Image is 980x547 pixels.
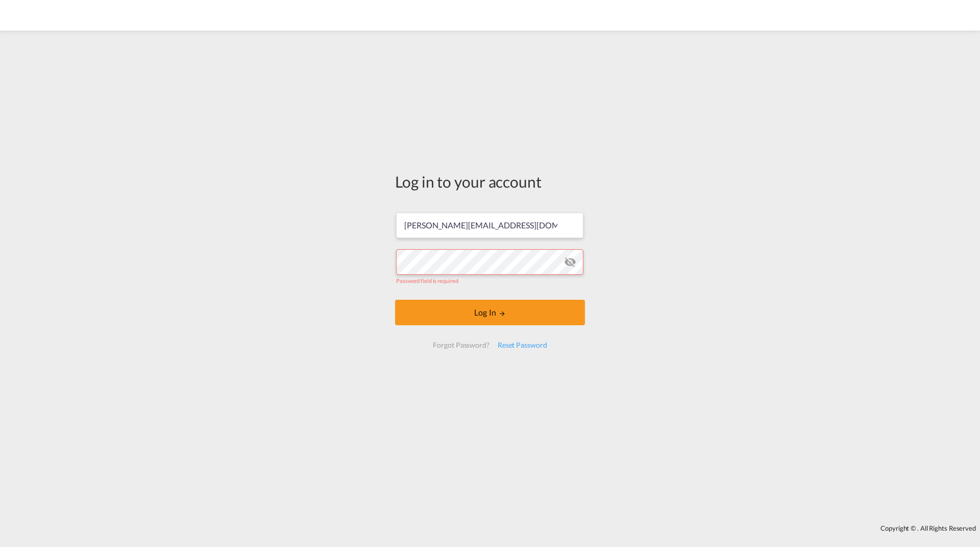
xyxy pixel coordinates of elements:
div: Log in to your account [395,171,585,192]
div: Reset Password [494,336,551,354]
input: Enter email/phone number [396,213,583,238]
md-icon: icon-eye-off [564,256,576,268]
span: Password field is required [396,277,458,284]
div: Forgot Password? [429,336,493,354]
button: LOGIN [395,300,585,325]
